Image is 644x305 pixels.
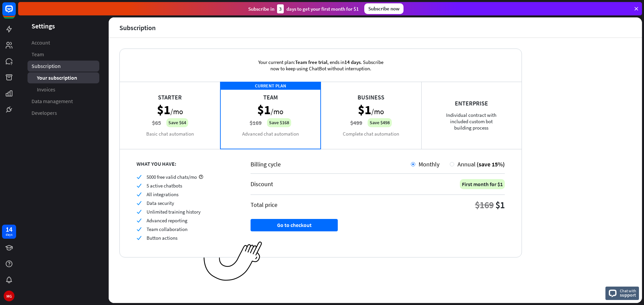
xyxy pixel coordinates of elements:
i: check [137,209,142,214]
header: Settings [18,21,109,30]
div: Total price [251,201,277,209]
a: Account [28,37,99,48]
a: Subscription [28,61,99,72]
div: Billing cycle [251,160,411,168]
span: Account [32,39,50,46]
span: All integrations [147,191,178,198]
span: Button actions [147,235,177,241]
a: Data management [28,96,99,107]
i: check [137,183,142,188]
span: Advanced reporting [147,217,187,224]
span: Team free trial [295,59,327,65]
a: Invoices [28,84,99,95]
i: check [137,227,142,232]
i: check [137,201,142,206]
i: check [137,218,142,223]
div: First month for $1 [460,179,505,189]
span: Data security [147,200,174,206]
i: check [137,235,142,240]
span: Data management [32,98,73,105]
span: Unlimited training history [147,209,201,215]
span: Monthly [419,160,439,168]
span: Annual [458,160,476,168]
span: Team [32,51,44,58]
span: Chat with [620,288,636,294]
div: 3 [277,4,284,13]
a: 14 days [2,225,16,239]
span: Developers [32,109,57,117]
span: support [620,292,636,298]
div: days [6,232,12,237]
div: $1 [495,199,505,211]
i: check [137,192,142,197]
a: Team [28,49,99,60]
div: Discount [251,180,273,188]
div: Subscription [119,24,156,31]
span: Team collaboration [147,226,187,232]
span: (save 15%) [477,160,505,168]
span: 14 days [344,59,361,65]
span: 5 active chatbots [147,182,182,189]
i: check [137,174,142,179]
span: Your subscription [37,74,77,81]
div: Subscribe now [364,3,404,14]
span: 5000 free valid chats/mo [147,174,197,180]
button: Go to checkout [251,219,338,231]
div: WHAT YOU HAVE: [137,160,234,167]
button: Open LiveChat chat widget [5,3,25,23]
div: Subscribe in days to get your first month for $1 [248,4,359,13]
span: Invoices [37,86,55,93]
div: $169 [475,199,494,211]
div: MG [4,291,14,301]
div: 14 [6,226,12,232]
a: Developers [28,107,99,119]
span: Subscription [32,63,61,70]
div: Your current plan: , ends in . Subscribe now to keep using ChatBot without interruption. [249,49,393,82]
img: ec979a0a656117aaf919.png [204,241,262,281]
